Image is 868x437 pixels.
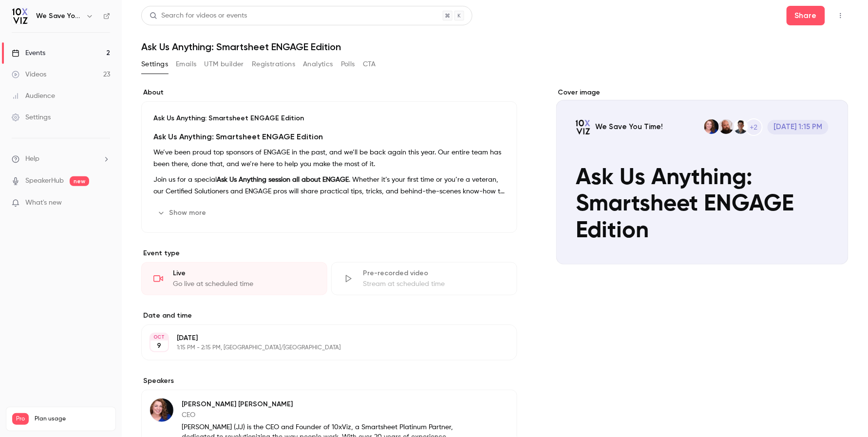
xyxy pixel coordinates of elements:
[12,413,29,425] span: Pro
[12,8,28,24] img: We Save You Time!
[153,205,212,221] button: Show more
[12,91,55,101] div: Audience
[35,415,110,423] span: Plan usage
[25,176,64,186] a: SpeakerHub
[141,57,168,72] button: Settings
[363,279,505,289] div: Stream at scheduled time
[363,268,505,278] div: Pre-recorded video
[177,333,466,343] p: [DATE]
[173,279,315,289] div: Go live at scheduled time
[331,262,517,295] div: Pre-recorded videoStream at scheduled time
[787,6,825,25] button: Share
[141,376,517,386] label: Speakers
[303,57,333,72] button: Analytics
[153,132,323,141] strong: Ask Us Anything: Smartsheet ENGAGE Edition
[177,344,466,352] p: 1:15 PM - 2:15 PM, [GEOGRAPHIC_DATA]/[GEOGRAPHIC_DATA]
[153,114,505,123] p: Ask Us Anything: Smartsheet ENGAGE Edition
[556,88,849,97] label: Cover image
[141,262,327,295] div: LiveGo live at scheduled time
[157,341,162,351] p: 9
[98,199,110,208] iframe: Noticeable Trigger
[70,176,89,186] span: new
[141,311,517,321] label: Date and time
[153,174,505,197] p: Join us for a special . Whether it’s your first time or you’re a veteran, our Certified Solutione...
[341,57,355,72] button: Polls
[141,88,517,97] label: About
[12,154,110,164] li: help-dropdown-opener
[176,57,196,72] button: Emails
[153,147,505,170] p: We’ve been proud top sponsors of ENGAGE in the past, and we’ll be back again this year. Our entir...
[173,268,315,278] div: Live
[12,70,46,79] div: Videos
[182,410,454,420] p: CEO
[217,176,349,183] strong: Ask Us Anything session all about ENGAGE
[556,88,849,265] section: Cover image
[12,48,45,58] div: Events
[25,154,39,164] span: Help
[141,41,849,53] h1: Ask Us Anything: Smartsheet ENGAGE Edition
[205,57,244,72] button: UTM builder
[141,248,517,258] p: Event type
[36,11,82,21] h6: We Save You Time!
[363,57,376,72] button: CTA
[150,11,247,21] div: Search for videos or events
[12,113,51,122] div: Settings
[150,399,173,422] img: Jennifer Jones
[151,334,168,341] div: OCT
[182,399,454,409] p: [PERSON_NAME] [PERSON_NAME]
[252,57,295,72] button: Registrations
[25,198,62,208] span: What's new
